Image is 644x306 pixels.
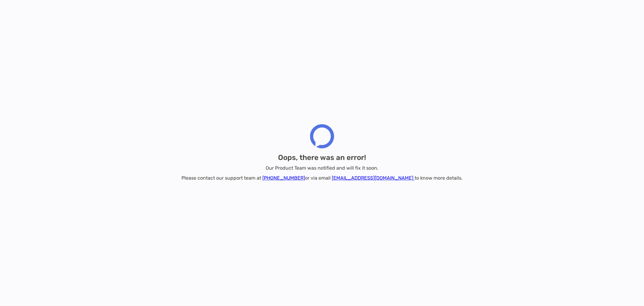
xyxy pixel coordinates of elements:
a: [EMAIL_ADDRESS][DOMAIN_NAME] [332,175,415,181]
img: Zoe Financial [310,124,334,148]
h2: Oops, there was an error! [278,153,366,162]
a: [PHONE_NUMBER] [262,175,305,181]
p: Please contact our support team at or via email to know more details. [181,174,463,182]
p: Our Product Team was notified and will fix it soon. [266,164,378,172]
